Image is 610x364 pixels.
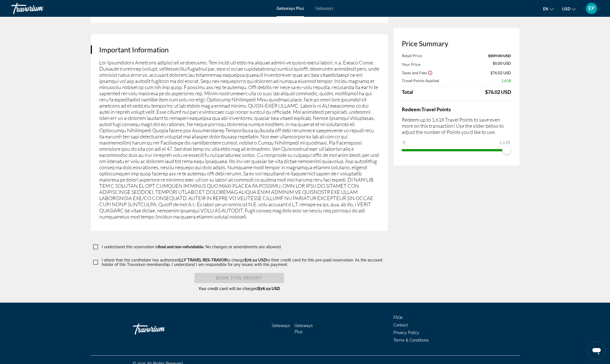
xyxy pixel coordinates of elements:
a: Contact [393,323,408,327]
h3: Important Information [99,45,379,54]
span: 1,618 [501,78,511,83]
a: Getaways Plus [277,6,304,11]
span: final and non-refundable [158,245,203,249]
p: I attest that the cardholder has authorized to charge to their credit card for this pre-paid rese... [102,258,388,267]
a: FAQs [393,315,403,320]
a: Getaways [315,6,333,11]
button: Show Taxes and Fees disclaimer [428,70,433,75]
span: $76.02 USD [490,70,511,75]
button: Change language [543,5,554,13]
a: Privacy Policy [393,330,419,335]
span: en [543,7,548,11]
button: Change currency [562,5,576,13]
a: Getaways [272,323,290,328]
span: Total [402,89,413,95]
span: $809.00 USD [488,53,511,58]
span: Travel Points Applied [402,78,439,83]
button: User Menu [584,3,599,14]
a: Go Home [133,321,189,337]
span: Your Price [402,62,420,67]
span: $76.02 USD [244,258,266,262]
span: Taxes and Fees [402,70,427,75]
h4: Redeem Travel Points [402,106,511,112]
a: Travorium [11,1,67,16]
p: Redeem up to 1,618 Travel Points to save even more on this transaction! Use the slider below to a... [402,117,511,135]
span: Retail Price [402,53,422,58]
a: Getaways Plus [294,323,313,334]
h3: Price Summary [402,39,511,48]
span: 0 [402,139,406,146]
iframe: Button to launch messaging window [588,342,606,360]
span: $76.02 USD [258,286,280,291]
div: $76.02 USD [485,89,511,95]
span: 1,618 [498,139,511,146]
span: LLY*TRAVEL RES-TRAVOR [179,258,227,262]
span: USD [562,7,570,11]
span: $0.00 USD [493,61,511,67]
p: I understand this reservation is . No changes or amendments are allowed. [102,245,282,249]
span: EP [588,6,595,11]
a: Terms & Conditions [393,338,429,342]
span: ngx-slider [502,145,511,154]
ngx-slider: ngx-slider [402,149,511,150]
p: Lor Ipsumdolors Ametcons adipisci eli se doeiusmo. Tem incidi utl etdo ma aliquae admini ve quisn... [99,59,379,220]
button: Show Taxes and Fees breakdown [402,70,433,75]
span: Your credit card will be charged [198,286,280,291]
